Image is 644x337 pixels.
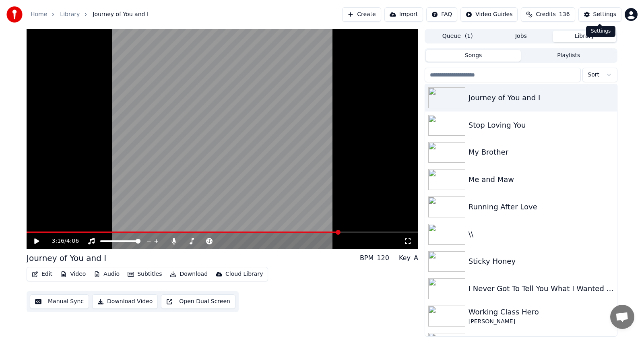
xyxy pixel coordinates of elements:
[469,318,614,326] div: [PERSON_NAME]
[384,7,423,22] button: Import
[399,253,411,263] div: Key
[161,294,235,309] button: Open Dual Screen
[469,256,614,267] div: Sticky Honey
[521,7,575,22] button: Credits136
[342,7,381,22] button: Create
[465,32,473,40] span: ( 1 )
[536,10,555,19] span: Credits
[553,31,616,42] button: Library
[52,237,64,245] span: 3:16
[93,10,149,19] span: Journey of You and I
[588,71,599,79] span: Sort
[469,147,614,158] div: My Brother
[6,6,23,23] img: youka
[578,7,621,22] button: Settings
[426,31,489,42] button: Queue
[31,10,149,19] nav: breadcrumb
[426,50,521,62] button: Songs
[29,269,56,280] button: Edit
[469,201,614,213] div: Running After Love
[377,253,389,263] div: 120
[469,92,614,103] div: Journey of You and I
[460,7,518,22] button: Video Guides
[57,269,89,280] button: Video
[30,294,89,309] button: Manual Sync
[124,269,165,280] button: Subtitles
[414,253,418,263] div: A
[60,10,80,19] a: Library
[52,237,71,245] div: /
[360,253,374,263] div: BPM
[469,229,614,240] div: \\
[521,50,616,62] button: Playlists
[559,10,570,19] span: 136
[586,26,615,37] div: Settings
[31,10,47,19] a: Home
[225,270,263,278] div: Cloud Library
[469,283,614,294] div: I Never Got To Tell You What I Wanted To
[91,269,123,280] button: Audio
[167,269,211,280] button: Download
[66,237,79,245] span: 4:06
[27,252,106,264] div: Journey of You and I
[92,294,158,309] button: Download Video
[593,10,616,19] div: Settings
[426,7,457,22] button: FAQ
[469,306,614,318] div: Working Class Hero
[489,31,553,42] button: Jobs
[610,305,634,329] div: Open chat
[469,120,614,131] div: Stop Loving You
[469,174,614,185] div: Me and Maw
